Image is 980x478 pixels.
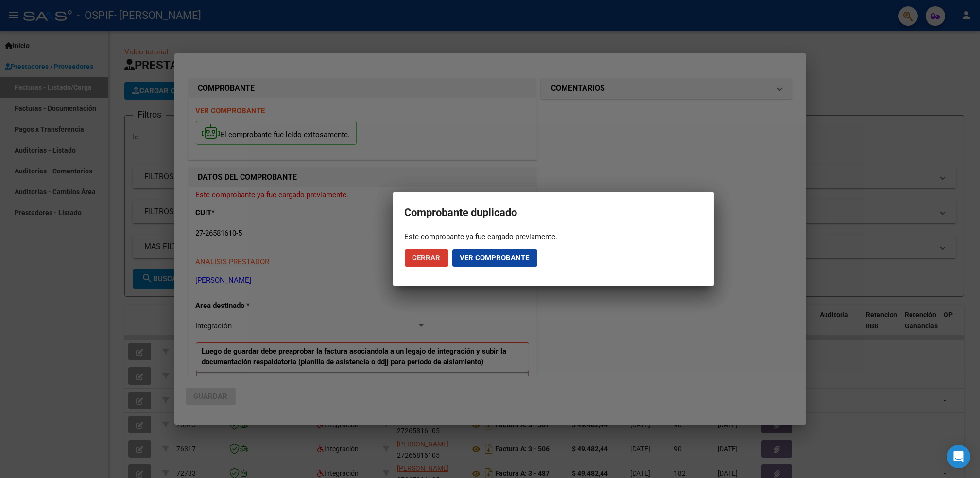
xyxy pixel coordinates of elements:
span: Ver comprobante [460,254,530,262]
span: Cerrar [413,254,441,262]
button: Ver comprobante [452,249,537,267]
button: Cerrar [405,249,448,267]
div: Este comprobante ya fue cargado previamente. [405,232,702,241]
h2: Comprobante duplicado [405,204,702,222]
div: Open Intercom Messenger [947,445,970,468]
